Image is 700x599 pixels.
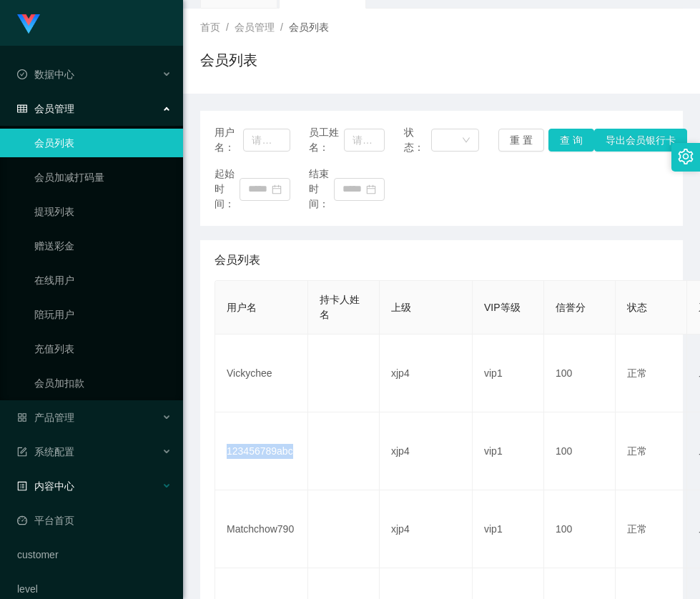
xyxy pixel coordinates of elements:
span: 产品管理 [17,412,74,423]
img: logo.9652507e.png [17,14,40,34]
span: 上级 [391,302,411,313]
input: 请输入 [344,129,385,152]
a: 图标: dashboard平台首页 [17,506,172,535]
span: 会员列表 [215,252,260,269]
i: 图标: form [17,447,27,457]
a: 充值列表 [34,335,172,363]
button: 重 置 [498,129,544,152]
a: 会员加扣款 [34,369,172,397]
td: vip1 [473,412,544,490]
span: / [226,21,229,33]
span: 会员管理 [17,103,74,114]
td: 100 [544,490,616,568]
span: 状态： [404,125,431,155]
span: 数据中心 [17,69,74,80]
td: vip1 [473,490,544,568]
a: 提现列表 [34,197,172,226]
span: 用户名： [215,125,243,155]
span: 首页 [200,21,220,33]
i: 图标: setting [678,149,694,164]
span: / [280,21,283,33]
span: 结束时间： [309,167,334,212]
input: 请输入 [243,129,290,152]
td: xjp4 [380,490,473,568]
span: 正常 [627,523,647,535]
td: 100 [544,412,616,490]
a: 在线用户 [34,266,172,294]
span: 系统配置 [17,446,74,457]
span: 正常 [627,445,647,457]
td: Vickychee [215,335,308,412]
h1: 会员列表 [200,49,257,71]
i: 图标: calendar [272,184,282,194]
td: Matchchow790 [215,490,308,568]
span: 员工姓名： [309,125,344,155]
span: 会员管理 [235,21,275,33]
span: 起始时间： [215,167,240,212]
span: 持卡人姓名 [320,294,360,320]
button: 查 询 [548,129,594,152]
i: 图标: calendar [366,184,376,194]
td: xjp4 [380,412,473,490]
span: 状态 [627,302,647,313]
a: 赠送彩金 [34,232,172,260]
span: 正常 [627,367,647,379]
span: 信誉分 [556,302,586,313]
span: 内容中心 [17,480,74,492]
span: 用户名 [227,302,257,313]
a: 会员列表 [34,129,172,157]
span: VIP等级 [484,302,521,313]
i: 图标: check-circle-o [17,69,27,79]
td: vip1 [473,335,544,412]
i: 图标: down [462,136,470,146]
a: customer [17,540,172,569]
i: 图标: profile [17,481,27,491]
td: 100 [544,335,616,412]
a: 会员加减打码量 [34,163,172,192]
td: xjp4 [380,335,473,412]
td: 123456789abc [215,412,308,490]
button: 导出会员银行卡 [594,129,687,152]
span: 会员列表 [289,21,329,33]
i: 图标: appstore-o [17,412,27,422]
i: 图标: table [17,104,27,114]
a: 陪玩用户 [34,300,172,329]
